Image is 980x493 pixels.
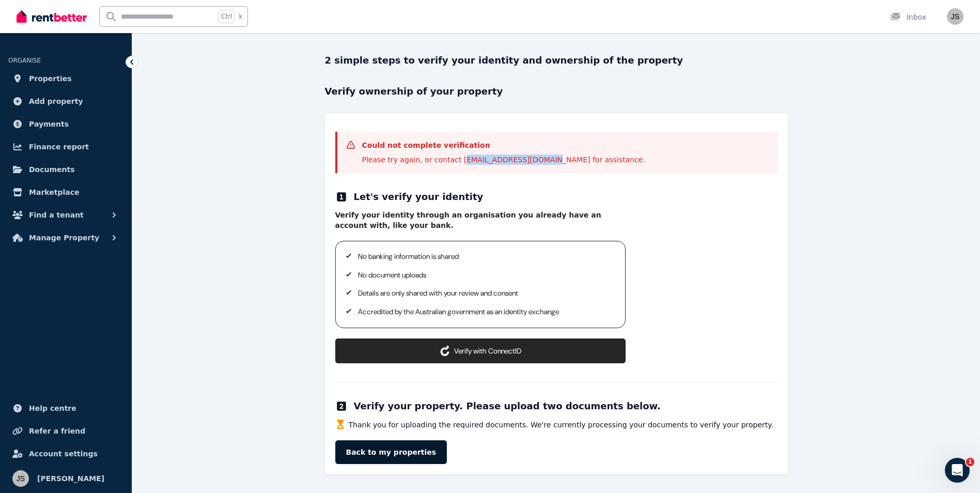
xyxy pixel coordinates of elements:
span: Payments [29,118,69,130]
a: Finance report [8,136,123,157]
img: Jacqui Symonds [947,8,963,25]
a: Refer a friend [8,421,123,441]
span: Properties [29,72,72,85]
span: [PERSON_NAME] [37,472,104,485]
span: Documents [29,163,75,176]
button: Find a tenant [8,205,123,225]
span: 1 [966,458,974,466]
a: Help centre [8,398,123,419]
h2: Let's verify your identity [354,190,484,204]
p: Details are only shared with your review and consent [358,288,613,299]
span: Thank you for uploading the required documents. We're currently processing your documents to veri... [349,420,774,430]
p: 2 simple steps to verify your identity and ownership of the property [325,53,788,68]
a: Documents [8,159,123,180]
button: Manage Property [8,227,123,248]
a: Back to my properties [335,440,447,464]
p: Accredited by the Australian government as an identity exchange [358,307,613,317]
div: Inbox [890,12,926,22]
span: Help centre [29,402,76,414]
div: Please try again, or contact [EMAIL_ADDRESS][DOMAIN_NAME] for assistance. [362,155,645,165]
span: Ctrl [219,10,235,23]
p: Verify your identity through an organisation you already have an account with, like your bank. [335,210,626,230]
p: No document uploads [358,270,613,281]
button: Verify with ConnectID [335,338,626,363]
span: k [239,12,242,21]
span: Add property [29,95,83,107]
p: No banking information is shared [358,252,613,262]
span: Finance report [29,141,89,153]
span: Account settings [29,448,98,460]
span: Refer a friend [29,425,85,437]
a: Marketplace [8,182,123,203]
img: RentBetter [17,9,87,24]
a: Add property [8,91,123,112]
p: Verify ownership of your property [325,84,788,99]
iframe: Intercom live chat [945,458,970,483]
span: Manage Property [29,232,99,244]
a: Properties [8,68,123,89]
span: ORGANISE [8,57,41,64]
span: Marketplace [29,186,79,198]
a: Account settings [8,443,123,464]
a: Payments [8,114,123,134]
img: Jacqui Symonds [12,470,29,487]
span: Find a tenant [29,209,84,221]
h3: Could not complete verification [362,140,645,150]
h2: Verify your property. Please upload two documents below. [354,399,661,413]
